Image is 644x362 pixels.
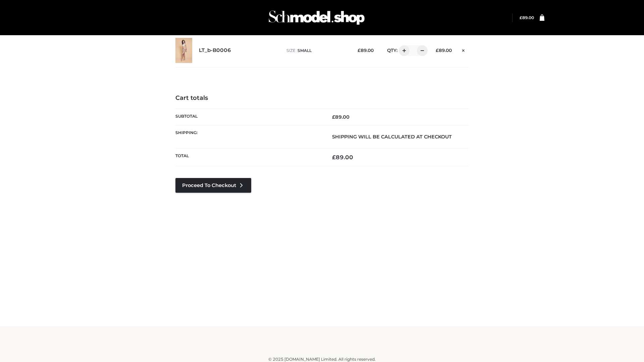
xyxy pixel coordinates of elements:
[332,154,336,161] span: £
[332,114,335,120] span: £
[436,48,452,53] bdi: 89.00
[520,15,534,20] bdi: 89.00
[286,48,347,54] p: size :
[358,48,374,53] bdi: 89.00
[175,38,192,63] img: LT_b-B0006 - SMALL
[175,148,322,166] th: Total
[459,45,469,54] a: Remove this item
[298,48,312,53] span: SMALL
[358,48,361,53] span: £
[332,134,452,140] strong: Shipping will be calculated at checkout
[520,15,534,20] a: £89.00
[175,109,322,125] th: Subtotal
[332,114,350,120] bdi: 89.00
[436,48,439,53] span: £
[520,15,522,20] span: £
[175,178,251,193] a: Proceed to Checkout
[199,47,231,54] a: LT_b-B0006
[380,45,425,56] div: QTY:
[266,4,367,31] img: Schmodel Admin 964
[175,95,469,102] h4: Cart totals
[332,154,353,161] bdi: 89.00
[175,125,322,148] th: Shipping:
